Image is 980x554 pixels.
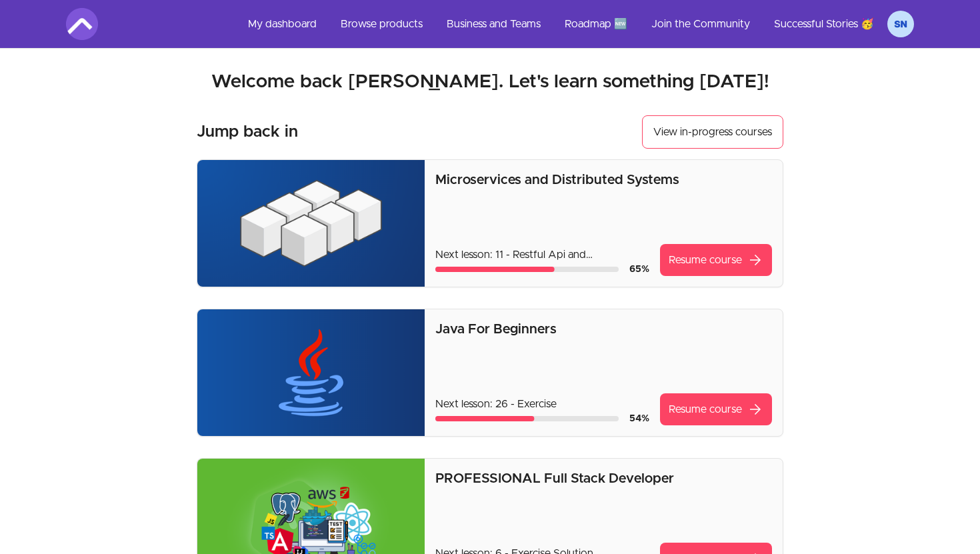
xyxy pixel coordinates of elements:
[237,8,914,40] nav: Main
[435,320,772,339] p: Java For Beginners
[66,70,914,94] h2: Welcome back [PERSON_NAME]. Let's learn something [DATE]!
[435,469,772,488] p: PROFESSIONAL Full Stack Developer
[435,171,772,189] p: Microservices and Distributed Systems
[763,8,885,40] a: Successful Stories 🥳
[629,265,649,274] span: 65 %
[660,244,772,276] a: Resume coursearrow_forward
[642,115,783,149] button: View in-progress courses
[887,11,914,37] img: Profile image for Sanaullah Nihal
[330,8,433,40] a: Browse products
[435,267,619,272] div: Course progress
[66,8,98,40] img: Amigoscode logo
[436,8,551,40] a: Business and Teams
[747,401,763,417] span: arrow_forward
[435,416,619,421] div: Course progress
[747,252,763,268] span: arrow_forward
[197,121,298,143] h3: Jump back in
[237,8,327,40] a: My dashboard
[197,309,425,436] img: Product image for Java For Beginners
[435,247,649,263] p: Next lesson: 11 - Restful Api and [PERSON_NAME] Integration
[629,414,649,423] span: 54 %
[660,393,772,425] a: Resume coursearrow_forward
[197,160,425,287] img: Product image for Microservices and Distributed Systems
[641,8,761,40] a: Join the Community
[435,396,649,412] p: Next lesson: 26 - Exercise
[554,8,638,40] a: Roadmap 🆕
